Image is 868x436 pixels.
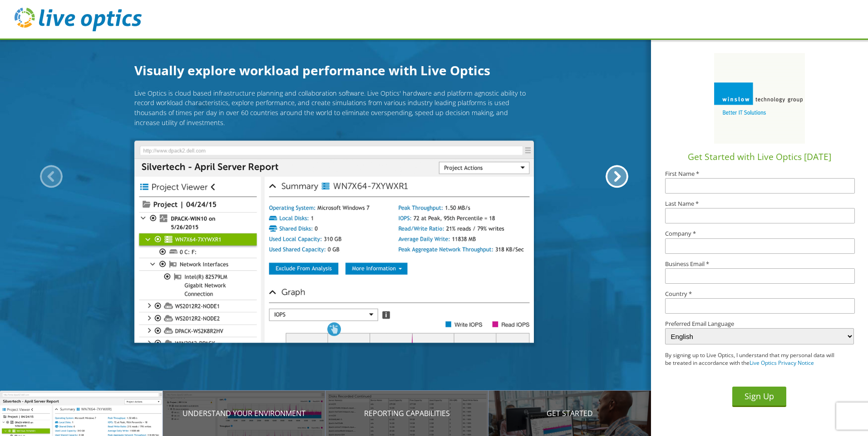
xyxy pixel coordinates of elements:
[665,321,854,327] label: Preferred Email Language
[750,359,814,367] a: Live Optics Privacy Notice
[488,408,651,419] p: Get Started
[665,171,854,177] label: First Name *
[655,150,864,164] h1: Get Started with Live Optics [DATE]
[665,231,854,237] label: Company *
[134,61,534,80] h1: Visually explore workload performance with Live Optics
[665,261,854,267] label: Business Email *
[15,8,142,31] img: live_optics_svg.svg
[134,140,534,343] img: Introducing Live Optics
[325,408,488,419] p: Reporting Capabilities
[665,201,854,207] label: Last Name *
[134,88,534,127] p: Live Optics is cloud based infrastructure planning and collaboration software. Live Optics' hardw...
[732,387,786,407] button: Sign Up
[163,408,326,419] p: Understand your environment
[714,48,805,149] img: C0e0OLmAhLsfAAAAAElFTkSuQmCC
[665,352,835,367] p: By signing up to Live Optics, I understand that my personal data will be treated in accordance wi...
[665,291,854,297] label: Country *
